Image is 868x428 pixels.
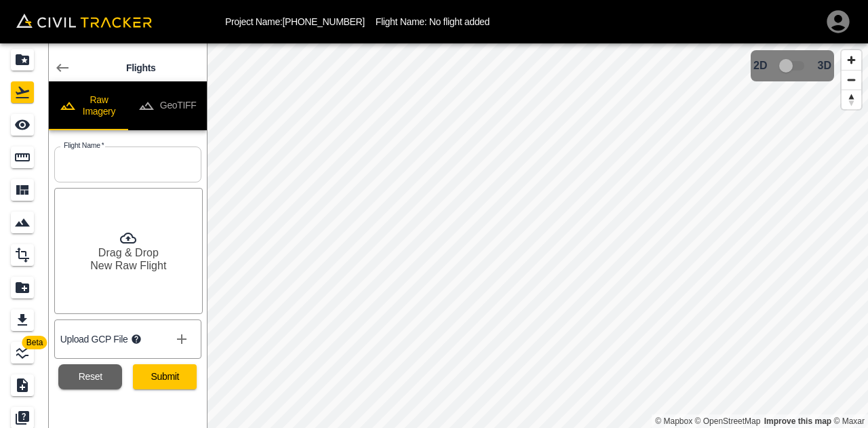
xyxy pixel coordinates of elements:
span: 2D [753,60,767,72]
a: Mapbox [655,416,692,426]
span: 3D [818,60,831,72]
a: Maxar [833,416,865,426]
p: Project Name: [PHONE_NUMBER] [225,16,365,27]
span: 3D model not uploaded yet [773,53,812,79]
p: Flight Name: No flight added [376,16,490,27]
a: Map feedback [764,416,831,426]
canvas: Map [207,43,868,428]
button: Zoom in [842,50,861,70]
a: OpenStreetMap [695,416,761,426]
img: Civil Tracker [16,14,152,28]
button: Reset bearing to north [842,90,861,109]
button: Zoom out [842,70,861,90]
